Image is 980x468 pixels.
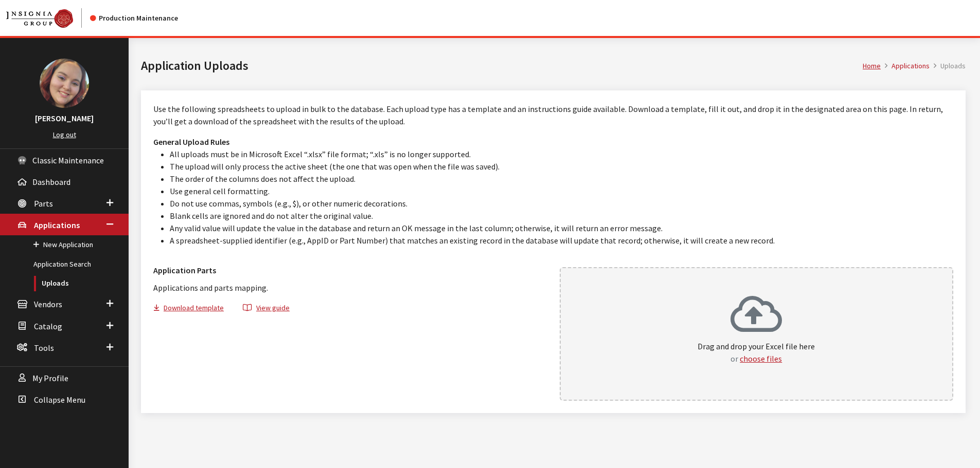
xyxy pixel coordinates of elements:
h3: General Upload Rules [153,136,953,148]
li: Any valid value will update the value in the database and return an OK message in the last column... [170,222,953,234]
h3: Application Parts [153,264,547,276]
a: Home [863,61,881,70]
button: View guide [234,302,298,317]
li: Applications [881,61,930,71]
img: Catalog Maintenance [6,9,73,28]
span: Parts [34,198,53,209]
span: Classic Maintenance [32,155,104,165]
h1: Application Uploads [141,57,863,75]
span: Collapse Menu [34,395,85,405]
li: A spreadsheet-supplied identifier (e.g., AppID or Part Number) that matches an existing record in... [170,234,953,247]
span: Applications [34,220,80,230]
li: Uploads [930,61,966,71]
li: Blank cells are ignored and do not alter the original value. [170,210,953,222]
li: Use general cell formatting. [170,185,953,197]
li: The upload will only process the active sheet (the one that was open when the file was saved). [170,160,953,173]
img: Cheyenne Dorton [40,59,89,108]
h3: [PERSON_NAME] [10,112,118,124]
a: Insignia Group logo [6,8,90,28]
span: My Profile [32,373,68,383]
a: Log out [53,130,76,139]
span: or [730,353,738,364]
li: Do not use commas, symbols (e.g., $), or other numeric decorations. [170,197,953,210]
p: Applications and parts mapping. [153,282,547,294]
span: Dashboard [32,177,70,187]
p: Drag and drop your Excel file here [698,340,815,365]
span: Tools [34,343,54,353]
p: Use the following spreadsheets to upload in bulk to the database. Each upload type has a template... [153,103,953,127]
li: The order of the columns does not affect the upload. [170,173,953,185]
span: Vendors [34,299,62,310]
li: All uploads must be in Microsoft Excel “.xlsx” file format; “.xls” is no longer supported. [170,148,953,160]
span: Catalog [34,321,62,331]
button: choose files [740,352,782,365]
div: Production Maintenance [90,13,178,24]
button: Download template [153,302,233,317]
